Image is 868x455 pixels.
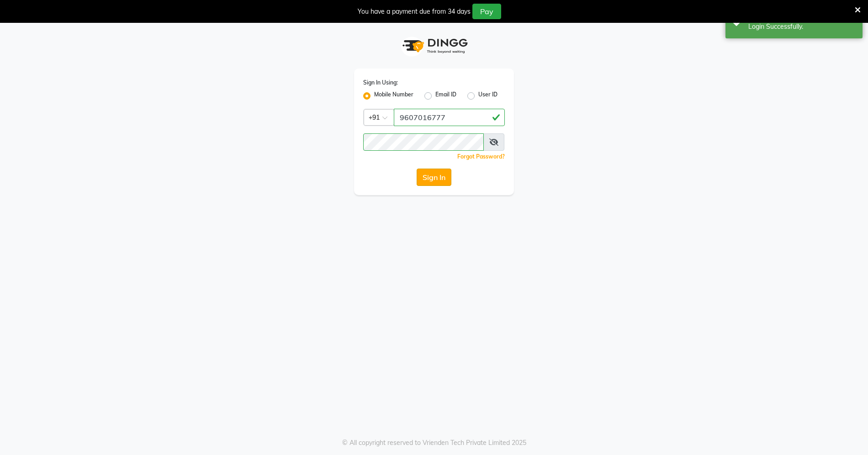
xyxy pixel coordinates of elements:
label: Email ID [435,90,456,101]
div: Login Successfully. [748,22,856,32]
img: logo1.svg [397,32,471,59]
label: Mobile Number [374,90,413,101]
button: Pay [472,4,501,19]
a: Forgot Password? [457,153,505,160]
input: Username [363,133,484,151]
input: Username [394,109,505,126]
div: You have a payment due from 34 days [358,7,471,16]
label: Sign In Using: [363,79,398,87]
label: User ID [478,90,498,101]
button: Sign In [417,169,451,186]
